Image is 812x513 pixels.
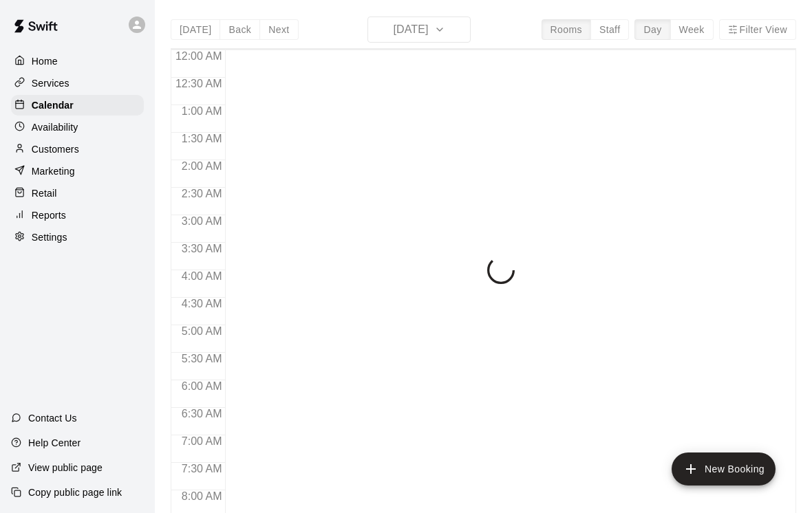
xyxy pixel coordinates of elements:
span: 4:30 AM [178,298,226,309]
a: Settings [11,227,144,248]
p: Services [32,76,70,90]
span: 7:30 AM [178,463,226,474]
p: Home [32,54,58,68]
a: Marketing [11,161,144,182]
p: View public page [28,461,103,474]
a: Reports [11,205,144,226]
p: Availability [32,120,78,134]
span: 7:00 AM [178,435,226,447]
span: 4:00 AM [178,270,226,282]
span: 2:00 AM [178,160,226,172]
span: 8:00 AM [178,490,226,502]
span: 1:30 AM [178,133,226,144]
p: Retail [32,186,57,200]
span: 12:30 AM [172,78,226,89]
p: Settings [32,230,67,244]
p: Reports [32,208,66,222]
p: Help Center [28,436,81,450]
span: 3:00 AM [178,215,226,227]
a: Availability [11,117,144,138]
span: 5:00 AM [178,325,226,337]
span: 6:30 AM [178,408,226,419]
button: add [672,452,776,485]
span: 5:30 AM [178,353,226,364]
a: Customers [11,139,144,160]
p: Marketing [32,164,75,178]
a: Home [11,51,144,72]
span: 3:30 AM [178,243,226,254]
a: Services [11,73,144,94]
p: Calendar [32,98,74,112]
span: 12:00 AM [172,50,226,62]
span: 6:00 AM [178,380,226,392]
span: 2:30 AM [178,188,226,199]
p: Contact Us [28,411,77,425]
p: Copy public page link [28,485,122,499]
p: Customers [32,142,79,156]
a: Retail [11,183,144,204]
a: Calendar [11,95,144,116]
span: 1:00 AM [178,105,226,117]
